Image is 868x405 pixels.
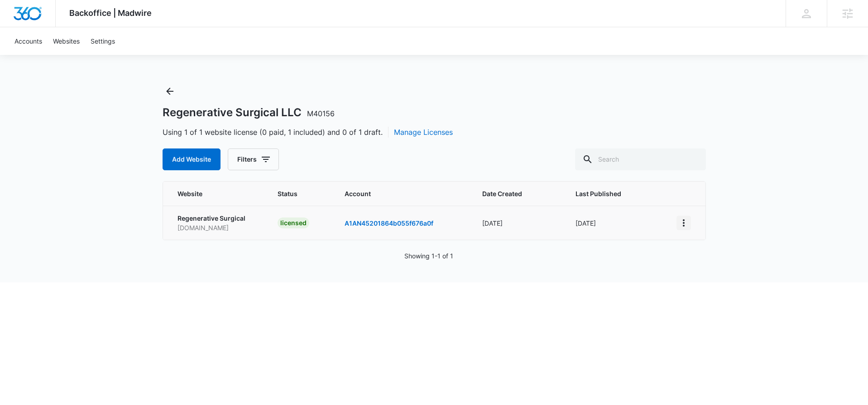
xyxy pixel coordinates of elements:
[345,219,433,227] a: A1AN45201864b055f676a0f
[69,8,152,18] span: Backoffice | Madwire
[228,148,279,170] button: Filters
[307,109,335,118] span: M40156
[471,206,565,240] td: [DATE]
[177,213,256,223] p: Regenerative Surgical
[9,27,48,55] a: Accounts
[575,189,641,198] span: Last Published
[278,189,322,198] span: Status
[278,217,309,228] div: licensed
[48,27,85,55] a: Websites
[177,223,256,232] p: [DOMAIN_NAME]
[85,27,120,55] a: Settings
[394,127,453,138] button: Manage Licenses
[404,251,453,261] p: Showing 1-1 of 1
[345,189,461,198] span: Account
[163,127,453,138] span: Using 1 of 1 website license (0 paid, 1 included) and 0 of 1 draft.
[565,206,665,240] td: [DATE]
[163,84,177,99] button: Back
[482,189,541,198] span: Date Created
[163,106,335,119] h1: Regenerative Surgical LLC
[177,189,243,198] span: Website
[163,148,221,170] button: Add Website
[676,216,691,230] button: View More
[575,148,706,170] input: Search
